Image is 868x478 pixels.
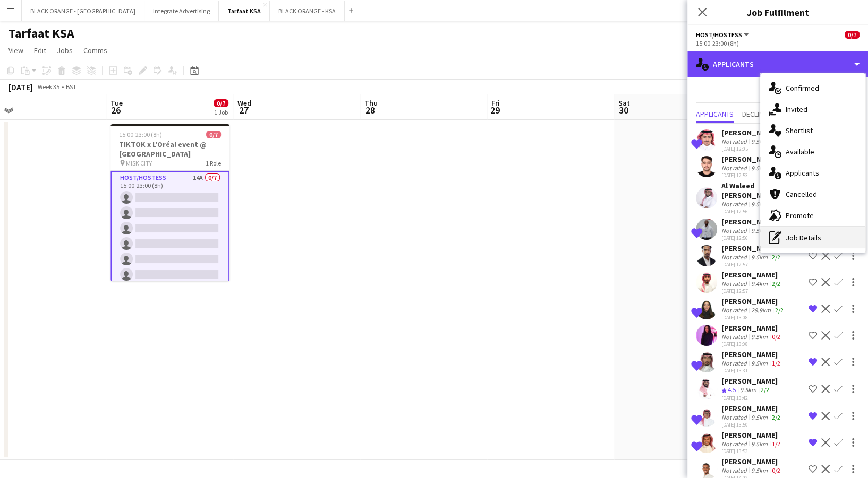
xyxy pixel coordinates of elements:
[721,128,782,137] div: [PERSON_NAME]
[721,306,749,314] div: Not rated
[30,44,50,57] a: Edit
[364,98,378,108] span: Thu
[845,31,860,39] span: 0/7
[79,44,112,57] a: Comms
[109,104,123,116] span: 26
[772,359,780,367] app-skills-label: 1/2
[749,137,770,145] div: 9.5km
[270,1,345,21] button: BLACK ORANGE - KSA
[749,253,770,261] div: 9.5km
[144,1,219,21] button: Integrate Advertising
[760,77,865,99] div: Confirmed
[738,386,759,395] div: 9.5km
[749,359,770,367] div: 9.5km
[721,145,782,152] div: [DATE] 12:05
[721,297,786,306] div: [PERSON_NAME]
[721,244,782,253] div: [PERSON_NAME]
[772,253,780,261] app-skills-label: 2/2
[721,208,804,215] div: [DATE] 12:56
[749,280,770,288] div: 9.4km
[760,141,865,162] div: Available
[721,234,782,241] div: [DATE] 12:56
[696,39,860,47] div: 15:00-23:00 (8h)
[721,395,778,402] div: [DATE] 13:42
[53,44,77,57] a: Jobs
[126,159,153,167] span: MISK CITY.
[772,280,780,288] app-skills-label: 2/2
[206,159,221,167] span: 1 Role
[687,5,868,19] h3: Job Fulfilment
[721,404,782,413] div: [PERSON_NAME]
[110,140,229,159] h3: TIKTOK x L'Oréal event @ [GEOGRAPHIC_DATA]
[110,124,229,281] app-job-card: 15:00-23:00 (8h)0/7TIKTOK x L'Oréal event @ [GEOGRAPHIC_DATA] MISK CITY.1 RoleHost/Hostess14A0/71...
[721,333,749,341] div: Not rated
[749,413,770,421] div: 9.5km
[772,466,780,474] app-skills-label: 0/2
[749,466,770,474] div: 9.5km
[749,200,770,208] div: 9.5km
[775,306,784,314] app-skills-label: 2/2
[749,333,770,341] div: 9.5km
[66,83,76,91] div: BST
[721,359,749,367] div: Not rated
[761,386,769,394] app-skills-label: 2/2
[110,98,123,108] span: Tue
[760,162,865,184] div: Applicants
[760,120,865,141] div: Shortlist
[22,1,144,21] button: BLACK ORANGE - [GEOGRAPHIC_DATA]
[687,51,868,77] div: Applicants
[8,46,23,55] span: View
[721,164,749,172] div: Not rated
[749,306,773,314] div: 28.9km
[721,181,804,200] div: Al Waleed [PERSON_NAME]
[214,108,228,116] div: 1 Job
[721,440,749,448] div: Not rated
[760,99,865,120] div: Invited
[8,25,74,41] h1: Tarfaat KSA
[721,430,782,440] div: [PERSON_NAME]
[721,376,778,386] div: [PERSON_NAME]
[696,31,742,39] span: Host/Hostess
[721,448,782,455] div: [DATE] 13:53
[721,270,782,280] div: [PERSON_NAME]
[237,98,251,108] span: Wed
[491,98,500,108] span: Fri
[760,205,865,226] div: Promote
[110,171,229,301] app-card-role: Host/Hostess14A0/715:00-23:00 (8h)
[721,421,782,428] div: [DATE] 13:50
[749,227,770,234] div: 9.5km
[721,457,782,466] div: [PERSON_NAME]
[728,386,736,394] span: 4.5
[760,227,865,248] div: Job Details
[721,466,749,474] div: Not rated
[721,280,749,288] div: Not rated
[618,98,630,108] span: Sat
[617,104,630,116] span: 30
[721,261,782,268] div: [DATE] 12:57
[721,217,782,227] div: [PERSON_NAME]
[721,137,749,145] div: Not rated
[721,350,782,359] div: [PERSON_NAME]
[772,413,780,421] app-skills-label: 2/2
[696,110,734,118] span: Applicants
[721,413,749,421] div: Not rated
[721,154,782,164] div: [PERSON_NAME]
[8,82,33,92] div: [DATE]
[760,184,865,205] div: Cancelled
[742,110,771,118] span: Declined
[721,200,749,208] div: Not rated
[721,367,782,374] div: [DATE] 13:31
[721,172,782,179] div: [DATE] 12:53
[721,323,782,333] div: [PERSON_NAME]
[57,46,73,55] span: Jobs
[219,1,270,21] button: Tarfaat KSA
[490,104,500,116] span: 29
[721,341,782,347] div: [DATE] 13:08
[83,46,107,55] span: Comms
[721,253,749,261] div: Not rated
[749,164,770,172] div: 9.5km
[4,44,28,57] a: View
[119,131,162,138] span: 15:00-23:00 (8h)
[772,333,780,341] app-skills-label: 0/2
